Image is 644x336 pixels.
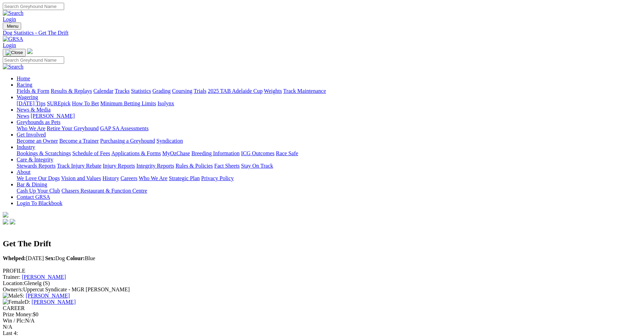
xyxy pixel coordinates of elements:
span: Owner/s: [3,286,23,292]
img: Search [3,10,24,16]
div: Get Involved [17,138,641,144]
button: Toggle navigation [3,23,21,30]
a: Industry [17,144,35,150]
a: Bookings & Scratchings [17,150,71,156]
div: PROFILE [3,268,641,274]
span: Blue [66,255,95,261]
a: Results & Replays [51,88,92,94]
a: Breeding Information [191,150,240,156]
a: Schedule of Fees [72,150,110,156]
a: Strategic Plan [169,175,200,181]
a: Privacy Policy [201,175,234,181]
div: Wagering [17,100,641,107]
div: N/A [3,324,641,330]
a: Statistics [131,88,151,94]
img: Female [3,299,25,305]
a: 2025 TAB Adelaide Cup [208,88,263,94]
a: Stewards Reports [17,163,55,169]
a: Login [3,42,16,48]
a: Login To Blackbook [17,200,62,206]
a: Become an Owner [17,138,58,144]
a: Purchasing a Greyhound [100,138,155,144]
a: Tracks [115,88,130,94]
div: Uppercut Syndicate - MGR [PERSON_NAME] [3,286,641,293]
button: Toggle navigation [3,49,26,56]
a: ICG Outcomes [241,150,274,156]
span: [DATE] [3,255,44,261]
img: Close [6,50,23,55]
a: Isolynx [157,100,174,106]
img: twitter.svg [10,219,15,224]
a: Get Involved [17,132,46,138]
a: We Love Our Dogs [17,175,60,181]
a: History [102,175,119,181]
a: About [17,169,31,175]
div: Bar & Dining [17,188,641,194]
a: [PERSON_NAME] [26,293,70,299]
div: CAREER [3,305,641,311]
h2: Get The Drift [3,239,641,248]
img: Male [3,293,20,299]
a: Minimum Betting Limits [100,100,156,106]
a: Calendar [93,88,113,94]
span: Dog [45,255,65,261]
a: Login [3,16,16,22]
a: Contact GRSA [17,194,50,200]
span: Menu [7,24,18,29]
a: [DATE] Tips [17,100,45,106]
img: facebook.svg [3,219,8,224]
a: Wagering [17,94,38,100]
div: Glenelg (S) [3,280,641,286]
input: Search [3,56,64,64]
a: Bar & Dining [17,182,47,187]
span: Win / Plc: [3,318,25,324]
a: Cash Up Your Club [17,188,60,194]
div: N/A [3,318,641,324]
a: Chasers Restaurant & Function Centre [61,188,147,194]
a: Who We Are [139,175,168,181]
a: MyOzChase [162,150,190,156]
span: S: [3,293,24,299]
a: Fields & Form [17,88,49,94]
b: Sex: [45,255,55,261]
a: Race Safe [276,150,298,156]
span: Location: [3,280,24,286]
a: Weights [264,88,282,94]
a: GAP SA Assessments [100,125,149,131]
a: Become a Trainer [59,138,99,144]
a: Home [17,76,30,81]
img: Search [3,64,24,70]
span: D: [3,299,30,305]
a: Syndication [156,138,183,144]
a: Integrity Reports [136,163,174,169]
a: Dog Statistics - Get The Drift [3,30,641,36]
b: Colour: [66,255,85,261]
a: Rules & Policies [175,163,213,169]
div: Greyhounds as Pets [17,125,641,132]
div: News & Media [17,113,641,119]
a: Grading [153,88,171,94]
div: Industry [17,150,641,157]
a: Retire Your Greyhound [47,125,99,131]
img: logo-grsa-white.png [3,212,8,218]
a: News & Media [17,107,51,113]
a: Track Maintenance [283,88,326,94]
a: Coursing [172,88,192,94]
img: logo-grsa-white.png [27,48,33,54]
a: [PERSON_NAME] [22,274,66,280]
span: Prize Money: [3,311,33,317]
a: Care & Integrity [17,157,53,162]
a: Applications & Forms [111,150,161,156]
div: $0 [3,311,641,318]
a: News [17,113,29,119]
a: Track Injury Rebate [57,163,101,169]
a: Racing [17,82,32,88]
a: Vision and Values [61,175,101,181]
a: Injury Reports [103,163,135,169]
a: SUREpick [47,100,70,106]
div: Care & Integrity [17,163,641,169]
a: Stay On Track [241,163,273,169]
input: Search [3,3,64,10]
img: GRSA [3,36,23,42]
